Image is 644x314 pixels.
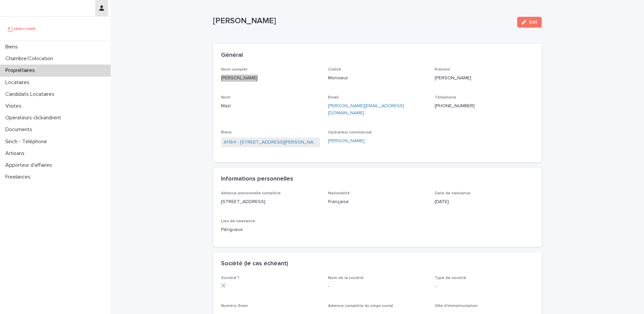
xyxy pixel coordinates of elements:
h2: Société (le cas échéant) [221,260,288,268]
p: Documents [3,126,38,133]
span: Opérateur commercial [328,130,372,134]
span: Biens [221,130,232,134]
p: Sinch - Téléphone [3,139,52,145]
h2: Général [221,52,243,59]
span: Nom complet [221,68,248,72]
span: Edit [529,20,537,25]
span: Société ? [221,276,239,280]
span: Nom [221,95,230,100]
p: Locataires [3,79,35,86]
img: UCB0brd3T0yccxBKYDjQ [5,22,38,35]
p: [DATE] [435,198,534,205]
span: Ville d'immatriculation [435,304,478,308]
a: [PERSON_NAME] [328,138,365,145]
p: Propriétaires [3,67,40,74]
p: Chambre/Colocation [3,55,58,62]
p: - [328,283,427,290]
button: Edit [517,17,542,28]
p: Périgueux [221,226,320,233]
span: Adresse personnelle complète [221,191,281,195]
span: Email [328,95,338,100]
p: [STREET_ADDRESS] [221,198,320,205]
p: [PERSON_NAME] [213,16,512,26]
p: Mazi [221,103,320,110]
p: Freelances [3,174,36,180]
span: Numéro Siren [221,304,248,308]
span: Téléphone [435,95,456,100]
span: Nom de la société [328,276,364,280]
span: Civilité [328,68,341,72]
span: Date de naissance [435,191,471,195]
p: Française [328,198,427,205]
p: Monsieur [328,75,427,82]
span: Lieu de naissance [221,219,255,223]
span: Nationalité [328,191,350,195]
h2: Informations personnelles [221,175,293,183]
p: [PERSON_NAME] [435,75,534,82]
p: [PHONE_NUMBER] [435,103,534,110]
p: Candidats Locataires [3,91,60,97]
p: Apporteur d'affaires [3,162,57,168]
a: [PERSON_NAME][EMAIL_ADDRESS][DOMAIN_NAME] [328,104,404,115]
span: Prénom [435,68,450,72]
span: Type de société [435,276,466,280]
p: - [435,283,534,290]
p: Visites [3,103,27,109]
span: Adresse complète du siège social [328,304,393,308]
a: A1164 - [STREET_ADDRESS][PERSON_NAME] [224,139,317,146]
p: Operateurs clickandrent [3,115,66,121]
p: Biens [3,44,23,50]
p: Artisans [3,150,30,157]
p: [PERSON_NAME] [221,75,320,82]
